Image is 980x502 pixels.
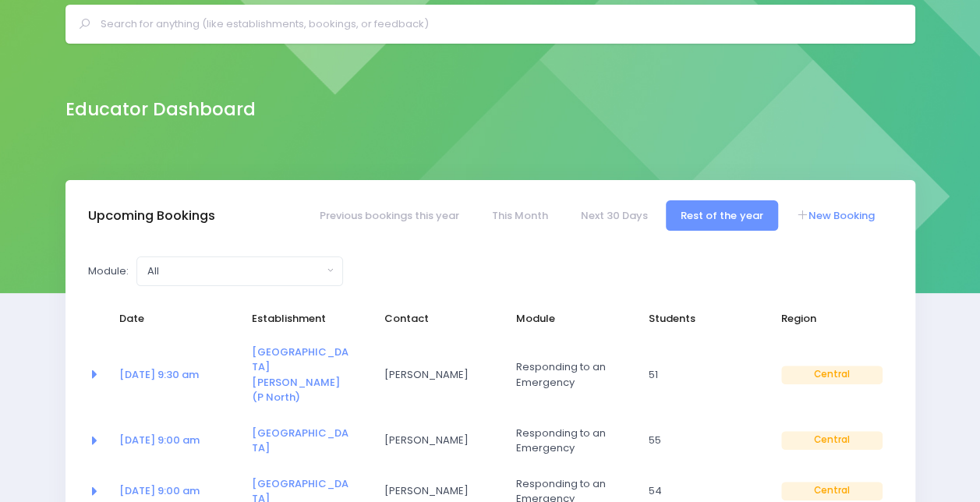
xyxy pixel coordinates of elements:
td: <a href="https://app.stjis.org.nz/bookings/523930" class="font-weight-bold">05 Sep at 9:30 am</a> [109,334,242,415]
span: Establishment [252,311,353,327]
span: Responding to an Emergency [516,359,617,390]
a: This Month [476,200,563,231]
span: Central [781,431,883,450]
span: Central [781,482,883,500]
a: Rest of the year [666,200,778,231]
td: Central [771,334,893,415]
span: 51 [649,367,750,383]
span: Region [781,311,883,327]
a: [GEOGRAPHIC_DATA] [252,426,348,456]
span: Module [516,311,617,327]
span: 55 [649,433,750,448]
td: <a href="https://app.stjis.org.nz/bookings/524043" class="font-weight-bold">11 Sep at 9:00 am</a> [109,415,242,466]
a: Previous bookings this year [304,200,474,231]
span: Date [119,311,221,327]
span: Contact [384,311,485,327]
h3: Upcoming Bookings [88,208,215,224]
a: [GEOGRAPHIC_DATA][PERSON_NAME] (P North) [252,345,348,405]
td: Responding to an Emergency [506,334,639,415]
td: 51 [639,334,771,415]
td: Central [771,415,893,466]
span: [PERSON_NAME] [384,367,485,383]
a: [DATE] 9:00 am [119,483,200,498]
button: All [136,256,343,286]
span: Students [649,311,750,327]
td: Responding to an Emergency [506,415,639,466]
a: New Booking [780,200,890,231]
label: Module: [88,263,129,279]
h2: Educator Dashboard [65,99,256,120]
td: Jane Corcoran [373,415,506,466]
div: All [147,263,323,279]
input: Search for anything (like establishments, bookings, or feedback) [101,12,893,36]
td: <a href="https://app.stjis.org.nz/establishments/205407" class="font-weight-bold">St James Cathol... [242,334,374,415]
a: Next 30 Days [566,200,663,231]
span: Responding to an Emergency [516,426,617,456]
span: [PERSON_NAME] [384,433,485,448]
td: <a href="https://app.stjis.org.nz/establishments/204813" class="font-weight-bold">Brunswick Schoo... [242,415,374,466]
td: Naomi Scott [373,334,506,415]
a: [DATE] 9:00 am [119,433,200,447]
span: Central [781,366,883,384]
td: 55 [639,415,771,466]
span: 54 [649,483,750,499]
a: [DATE] 9:30 am [119,367,199,382]
span: [PERSON_NAME] [384,483,485,499]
